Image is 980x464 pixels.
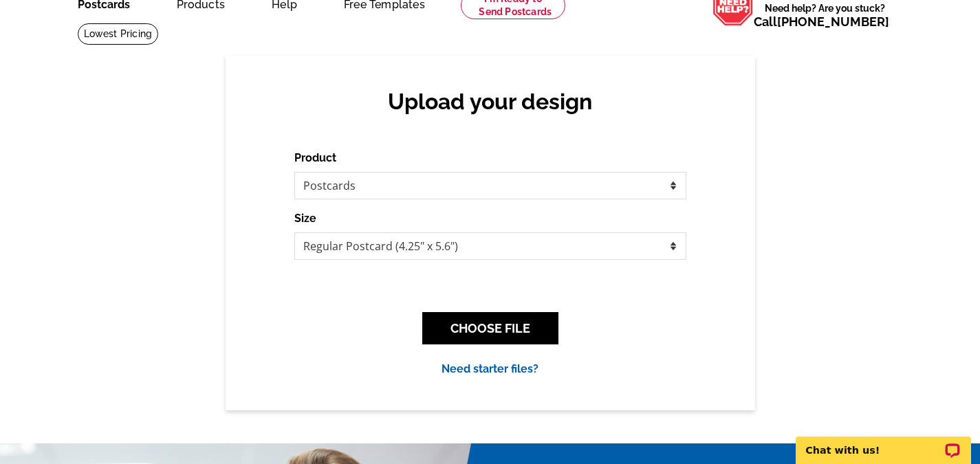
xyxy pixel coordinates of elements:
[422,312,558,344] button: CHOOSE FILE
[308,89,673,115] h2: Upload your design
[787,421,980,464] iframe: LiveChat chat widget
[754,14,889,29] span: Call
[754,1,896,29] span: Need help? Are you stuck?
[777,14,889,29] a: [PHONE_NUMBER]
[442,362,538,375] a: Need starter files?
[294,210,316,227] label: Size
[294,150,336,166] label: Product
